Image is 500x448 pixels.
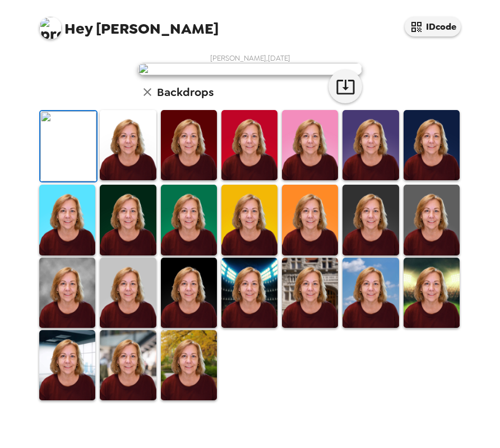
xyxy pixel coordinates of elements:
span: Hey [64,19,92,39]
img: user [138,63,362,75]
button: IDcode [405,17,461,36]
span: [PERSON_NAME] , [DATE] [210,53,290,63]
img: Original [40,111,96,181]
span: [PERSON_NAME] [39,11,219,36]
img: profile pic [39,17,62,39]
h6: Backdrops [157,83,214,101]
